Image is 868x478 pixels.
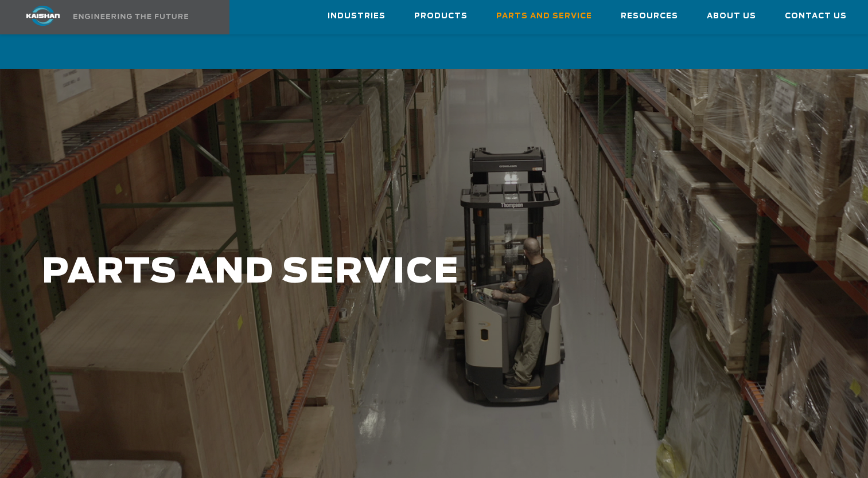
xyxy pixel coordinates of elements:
[73,14,188,19] img: Engineering the future
[707,1,756,32] a: About Us
[707,10,756,23] span: About Us
[328,1,386,32] a: Industries
[414,10,468,23] span: Products
[496,10,592,23] span: Parts and Service
[328,10,386,23] span: Industries
[496,1,592,32] a: Parts and Service
[785,10,847,23] span: Contact Us
[785,1,847,32] a: Contact Us
[621,10,678,23] span: Resources
[621,1,678,32] a: Resources
[42,253,694,292] h1: PARTS AND SERVICE
[414,1,468,32] a: Products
